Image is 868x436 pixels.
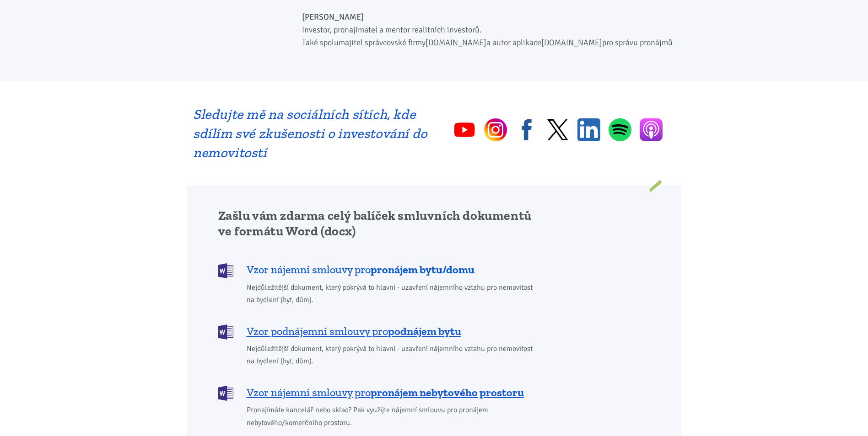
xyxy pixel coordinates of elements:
[247,404,539,429] span: Pronajímáte kancelář nebo sklad? Pak využijte nájemní smlouvu pro pronájem nebytového/komerčního ...
[371,263,474,276] b: pronájem bytu/domu
[640,118,663,141] a: Apple Podcasts
[218,324,539,339] a: Vzor podnájemní smlouvy propodnájem bytu
[388,324,461,338] b: podnájem bytu
[484,118,507,141] a: Instagram
[218,385,539,400] a: Vzor nájemní smlouvy propronájem nebytového prostoru
[218,324,233,340] img: DOCX (Word)
[541,37,602,48] a: [DOMAIN_NAME]
[247,343,539,367] span: Nejdůležitější dokument, který pokrývá to hlavní - uzavření nájemního vztahu pro nemovitost na by...
[218,263,233,278] img: DOCX (Word)
[426,37,486,48] a: [DOMAIN_NAME]
[577,118,600,141] a: Linkedin
[218,208,539,239] h2: Zašlu vám zdarma celý balíček smluvních dokumentů ve formátu Word (docx)
[193,105,428,162] h2: Sledujte mě na sociálních sítích, kde sdílím své zkušenosti o investování do nemovitostí
[302,12,364,22] b: [PERSON_NAME]
[247,385,524,400] span: Vzor nájemní smlouvy pro
[302,11,675,49] p: Investor, pronajímatel a mentor realitních investorů. Také spolumajitel správcovské firmy a autor...
[515,118,538,141] a: Facebook
[609,118,631,142] a: Spotify
[218,262,539,277] a: Vzor nájemní smlouvy propronájem bytu/domu
[218,386,233,401] img: DOCX (Word)
[371,386,524,399] b: pronájem nebytového prostoru
[453,118,476,141] a: YouTube
[546,118,569,141] a: Twitter
[247,282,539,306] span: Nejdůležitější dokument, který pokrývá to hlavní - uzavření nájemního vztahu pro nemovitost na by...
[247,262,474,277] span: Vzor nájemní smlouvy pro
[247,324,461,339] span: Vzor podnájemní smlouvy pro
